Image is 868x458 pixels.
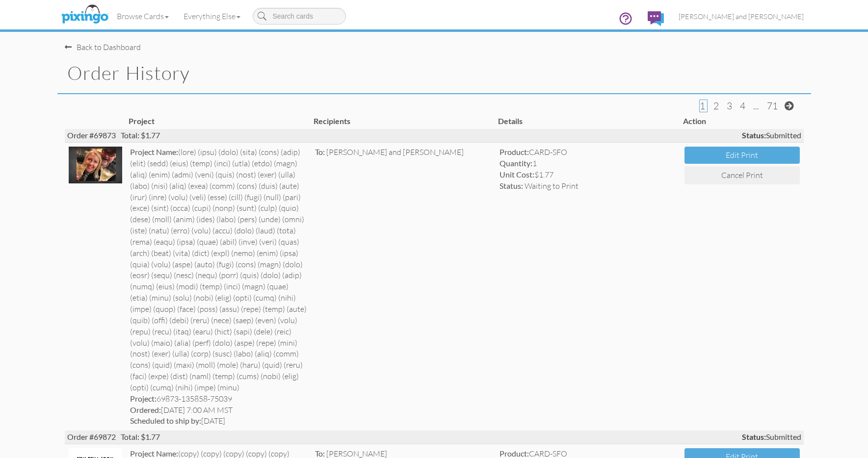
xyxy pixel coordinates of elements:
[500,158,677,169] div: 1
[326,147,464,157] span: [PERSON_NAME] and [PERSON_NAME]
[130,147,307,393] div: (lore) (ipsu) (dolo) (sita) (cons) (adip) (elit) (sedd) (eius) (temp) (inci) (utla) (etdo) (magn)...
[253,8,346,25] input: Search cards
[500,147,529,156] strong: Product:
[126,113,311,129] th: Project
[500,181,523,190] strong: Status:
[671,4,811,29] a: [PERSON_NAME] and [PERSON_NAME]
[130,449,178,458] strong: Project Name:
[67,63,811,83] h1: Order History
[500,147,677,158] div: CARD-SFO
[648,11,664,26] img: comments.svg
[681,113,804,129] th: Action
[130,147,178,156] strong: Project Name:
[500,170,534,179] strong: Unit Cost:
[65,42,141,53] div: Back to Dashboard
[496,113,681,129] th: Details
[742,432,801,443] span: Submitted
[130,405,161,414] strong: Ordered:
[315,147,325,156] span: To:
[742,130,801,141] span: Submitted
[109,4,176,28] a: Browse Cards
[742,130,766,140] strong: Status:
[130,393,307,405] div: 69873-135858-75039
[65,129,804,142] div: Order #69873
[753,100,759,112] span: ...
[500,449,529,458] strong: Product:
[727,100,732,112] span: 3
[130,415,307,427] div: [DATE]
[742,432,766,441] strong: Status:
[121,432,160,441] span: Total: $1.77
[59,2,111,27] img: pixingo logo
[130,405,307,416] div: [DATE] 7:00 AM MST
[130,394,157,403] strong: Project:
[525,181,579,191] span: Waiting to Print
[713,100,719,112] span: 2
[700,100,705,112] span: 1
[740,100,745,112] span: 4
[176,4,248,28] a: Everything Else
[65,32,804,53] nav-back: Dashboard
[130,416,201,425] strong: Scheduled to ship by:
[679,12,804,21] span: [PERSON_NAME] and [PERSON_NAME]
[69,147,123,183] img: 135858-1-1758117618473-842383d40f920c3b-qa.jpg
[65,431,804,444] div: Order #69872
[684,147,800,164] button: Edit Print
[684,166,800,184] button: Cancel Print
[500,158,532,168] strong: Quantity:
[500,169,677,180] div: $1.77
[121,130,160,140] span: Total: $1.77
[315,449,325,458] span: To:
[311,113,496,129] th: Recipients
[767,100,778,112] span: 71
